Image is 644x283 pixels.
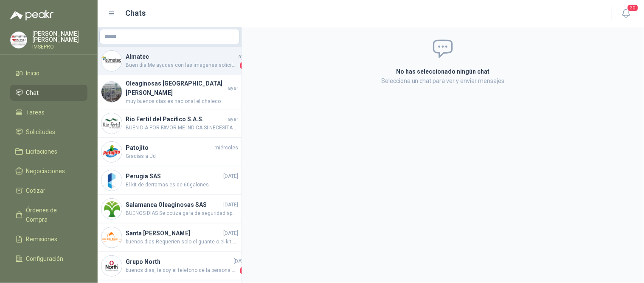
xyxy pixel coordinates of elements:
[126,97,238,106] span: muy buenos dias es nacional el chaleco
[627,4,639,12] span: 20
[32,44,87,49] p: IMSEPRO
[26,88,39,97] span: Chat
[10,10,53,20] img: Logo peakr
[126,61,238,70] span: Buen dia Me ayudas con las imagenes solicitadas porfa. Quedo atenta
[26,254,64,263] span: Configuración
[295,67,591,76] h2: No has seleccionado ningún chat
[98,223,242,252] a: Company LogoSanta [PERSON_NAME][DATE]buenos dias Requerien solo el guante o el kit completo , con...
[26,206,79,224] span: Órdenes de Compra
[10,65,87,81] a: Inicio
[101,51,122,71] img: Company Logo
[101,82,122,102] img: Company Logo
[228,115,238,123] span: ayer
[98,75,242,109] a: Company LogoOleaginosas [GEOGRAPHIC_DATA][PERSON_NAME]ayermuy buenos dias es nacional el chaleco
[126,152,238,160] span: Gracias a Ud
[126,238,238,246] span: buenos dias Requerien solo el guante o el kit completo , con pruebas de testeo incluido muchas gr...
[98,166,242,195] a: Company LogoPerugia SAS[DATE]El kit de derramas es de 60galones
[233,257,248,266] span: [DATE]
[101,256,122,276] img: Company Logo
[295,76,591,86] p: Selecciona un chat para ver y enviar mensajes
[98,47,242,75] a: Company LogoAlmatecayerBuen dia Me ayudas con las imagenes solicitadas porfa. Quedo atenta4
[26,147,58,156] span: Licitaciones
[101,199,122,219] img: Company Logo
[101,113,122,134] img: Company Logo
[26,69,40,78] span: Inicio
[223,229,238,237] span: [DATE]
[228,84,238,92] span: ayer
[214,144,238,152] span: miércoles
[98,138,242,166] a: Company LogoPatojitomiércolesGracias a Ud
[10,251,87,267] a: Configuración
[126,114,226,124] h4: Rio Fertil del Pacífico S.A.S.
[126,52,236,61] h4: Almatec
[126,181,238,189] span: El kit de derramas es de 60galones
[101,170,122,191] img: Company Logo
[223,201,238,209] span: [DATE]
[10,85,87,101] a: Chat
[10,202,87,228] a: Órdenes de Compra
[126,79,226,97] h4: Oleaginosas [GEOGRAPHIC_DATA][PERSON_NAME]
[126,7,146,19] h1: Chats
[98,252,242,280] a: Company LogoGrupo North[DATE]buenos dias, le doy el telefono de la persona de SSA para que nos pu...
[26,127,56,137] span: Solicitudes
[32,31,87,43] p: [PERSON_NAME] [PERSON_NAME]
[26,108,45,117] span: Tareas
[11,32,27,48] img: Company Logo
[238,53,248,61] span: ayer
[126,229,222,238] h4: Santa [PERSON_NAME]
[126,209,238,217] span: BUENOS DIAS Se cotiza gafa de seguridad spy lente oscuro marca steelpro(la gafa virtual 3m ref: 1...
[26,234,58,244] span: Remisiones
[98,195,242,223] a: Company LogoSalamanca Oleaginosas SAS[DATE]BUENOS DIAS Se cotiza gafa de seguridad spy lente oscu...
[126,200,222,209] h4: Salamanca Oleaginosas SAS
[126,172,222,181] h4: Perugia SAS
[10,183,87,199] a: Cotizar
[101,227,122,248] img: Company Logo
[10,163,87,179] a: Negociaciones
[126,124,238,132] span: BUEN DIA POR FAVOR ME INDICA SI NECESITA CAJA O POR PAR , YA QUE HABLE HACE UNOS MINUTOS CON [PER...
[10,143,87,160] a: Licitaciones
[10,104,87,120] a: Tareas
[240,61,248,70] span: 4
[26,186,46,195] span: Cotizar
[26,166,65,176] span: Negociaciones
[223,172,238,180] span: [DATE]
[10,231,87,247] a: Remisiones
[240,266,248,275] span: 1
[126,266,238,275] span: buenos dias, le doy el telefono de la persona de SSA para que nos puedas visitar y cotizar. [PERS...
[10,124,87,140] a: Solicitudes
[126,143,213,152] h4: Patojito
[619,6,634,21] button: 20
[126,257,232,266] h4: Grupo North
[98,109,242,138] a: Company LogoRio Fertil del Pacífico S.A.S.ayerBUEN DIA POR FAVOR ME INDICA SI NECESITA CAJA O POR...
[101,142,122,162] img: Company Logo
